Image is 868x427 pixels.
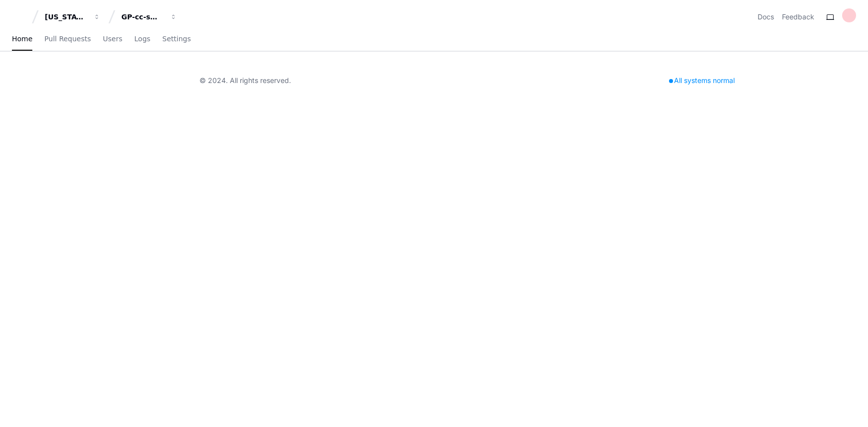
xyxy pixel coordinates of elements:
[12,28,32,51] a: Home
[782,12,814,22] button: Feedback
[134,36,150,42] span: Logs
[121,12,164,22] div: GP-cc-sml-apps
[41,8,104,26] button: [US_STATE] Pacific
[44,28,91,51] a: Pull Requests
[162,36,191,42] span: Settings
[45,12,88,22] div: [US_STATE] Pacific
[134,28,150,51] a: Logs
[663,74,741,87] div: All systems normal
[103,36,122,42] span: Users
[44,36,91,42] span: Pull Requests
[199,76,291,85] div: © 2024. All rights reserved.
[103,28,122,51] a: Users
[162,28,191,51] a: Settings
[117,8,181,26] button: GP-cc-sml-apps
[758,12,774,22] a: Docs
[12,36,32,42] span: Home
